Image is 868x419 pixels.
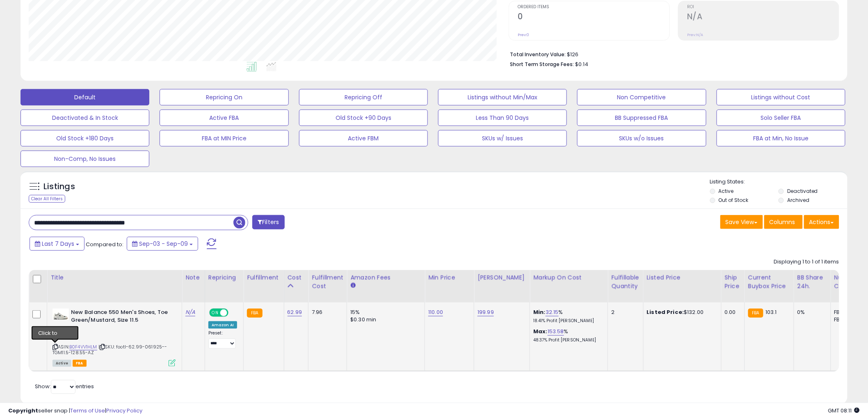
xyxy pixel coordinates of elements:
div: 0.00 [725,309,738,316]
button: SKUs w/ Issues [438,130,567,147]
span: Sep-03 - Sep-09 [139,240,188,248]
small: Prev: N/A [687,32,703,37]
div: 7.96 [312,309,340,316]
span: All listings currently available for purchase on Amazon [53,360,71,367]
span: issues [53,330,78,340]
p: 18.41% Profit [PERSON_NAME] [533,318,601,324]
a: 32.15 [546,308,559,316]
button: Default [21,89,149,105]
button: SKUs w/o Issues [577,130,706,147]
div: Ship Price [725,273,741,291]
span: OFF [227,309,240,316]
div: FBA: 5 [834,309,861,316]
div: Title [50,273,178,282]
label: Out of Stock [719,197,749,204]
div: Fulfillment Cost [312,273,343,291]
h2: N/A [687,12,839,23]
span: Last 7 Days [42,240,74,248]
div: [PERSON_NAME] [477,273,526,282]
button: Columns [764,215,803,229]
div: Fulfillment [247,273,280,282]
div: Cost [288,273,305,282]
span: 2025-09-17 08:11 GMT [828,407,860,414]
a: 153.58 [548,327,564,336]
div: Fulfillable Quantity [611,273,640,291]
div: Amazon AI [208,321,237,329]
div: 0% [797,309,825,316]
button: FBA at MIN Price [160,130,288,147]
h2: 0 [518,12,669,23]
a: 110.00 [428,308,443,316]
p: Listing States: [710,178,847,186]
span: Ordered Items [518,5,669,9]
div: Num of Comp. [834,273,864,291]
span: FBA [73,360,87,367]
button: FBA at Min, No Issue [717,130,845,147]
div: BB Share 24h. [797,273,827,291]
label: Archived [787,197,809,204]
small: FBA [748,309,763,318]
div: % [533,328,601,343]
button: Non Competitive [577,89,706,105]
img: 31J+SeOWhjL._SL40_.jpg [53,309,69,320]
button: Old Stock +90 Days [299,110,428,126]
div: $0.30 min [350,316,418,323]
span: Columns [770,218,795,226]
div: Clear All Filters [29,195,65,203]
a: N/A [185,308,195,316]
b: New Balance 550 Men's Shoes, Toe Green/Mustard, Size 11.5 [71,309,171,326]
b: Short Term Storage Fees: [510,61,574,68]
a: 199.99 [477,308,494,316]
b: Min: [533,308,546,316]
a: Terms of Use [70,407,105,414]
a: Privacy Policy [106,407,142,414]
div: $132.00 [647,309,715,316]
div: Preset: [208,330,237,349]
button: Listings without Min/Max [438,89,567,105]
div: 15% [350,309,418,316]
div: ASIN: [53,309,176,366]
small: Amazon Fees. [350,282,355,289]
div: Displaying 1 to 1 of 1 items [774,258,839,266]
b: Total Inventory Value: [510,51,566,58]
button: Active FBM [299,130,428,147]
button: Deactivated & In Stock [21,110,149,126]
span: 103.1 [765,308,777,316]
strong: Copyright [8,407,38,414]
th: The percentage added to the cost of goods (COGS) that forms the calculator for Min & Max prices. [530,270,608,302]
p: 48.37% Profit [PERSON_NAME] [533,337,601,343]
button: Old Stock +180 Days [21,130,149,147]
label: Active [719,188,734,195]
div: Amazon Fees [350,273,421,282]
button: Non-Comp, No Issues [21,151,149,167]
button: Less Than 90 Days [438,110,567,126]
button: Actions [804,215,839,229]
div: Current Buybox Price [748,273,790,291]
div: 2 [611,309,637,316]
div: Min Price [428,273,471,282]
label: Deactivated [787,188,818,195]
span: Show: entries [35,382,94,390]
button: Repricing Off [299,89,428,105]
b: Listed Price: [647,308,684,316]
div: seller snap | | [8,407,142,415]
span: ON [210,309,220,316]
button: Last 7 Days [30,237,85,251]
button: Sep-03 - Sep-09 [127,237,198,251]
li: $126 [510,49,833,59]
a: B0F4VV1HLM [69,343,97,350]
div: Listed Price [647,273,718,282]
span: Compared to: [86,240,123,248]
a: 62.99 [288,308,302,316]
span: $0.14 [575,60,588,68]
span: ROI [687,5,839,9]
div: Note [185,273,201,282]
button: Solo Seller FBA [717,110,845,126]
span: | SKU: footl-62.99-061925--TGM11.5-128.55-AZ [53,343,167,356]
small: Prev: 0 [518,32,529,37]
div: % [533,309,601,324]
div: Markup on Cost [533,273,604,282]
button: Active FBA [160,110,288,126]
div: FBM: 0 [834,316,861,323]
h5: Listings [43,181,75,192]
